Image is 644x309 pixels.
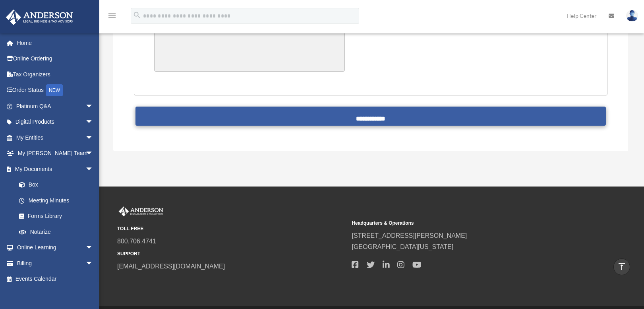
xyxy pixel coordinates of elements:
[11,224,105,240] a: Notarize
[11,177,105,193] a: Box
[613,258,630,275] a: vertical_align_top
[85,146,101,162] span: arrow_drop_down
[85,255,101,272] span: arrow_drop_down
[85,130,101,146] span: arrow_drop_down
[6,271,105,287] a: Events Calendar
[352,219,580,227] small: Headquarters & Operations
[107,11,117,21] i: menu
[6,130,105,146] a: My Entitiesarrow_drop_down
[117,263,225,270] a: [EMAIL_ADDRESS][DOMAIN_NAME]
[6,35,105,51] a: Home
[6,66,105,82] a: Tax Organizers
[85,161,101,177] span: arrow_drop_down
[117,238,156,245] a: 800.706.4741
[133,11,141,19] i: search
[6,51,105,67] a: Online Ordering
[85,240,101,256] span: arrow_drop_down
[11,208,105,224] a: Forms Library
[352,232,467,239] a: [STREET_ADDRESS][PERSON_NAME]
[6,98,105,114] a: Platinum Q&Aarrow_drop_down
[4,10,75,25] img: Anderson Advisors Platinum Portal
[46,84,63,96] div: NEW
[11,192,101,208] a: Meeting Minutes
[117,250,346,258] small: SUPPORT
[617,262,627,271] i: vertical_align_top
[117,225,346,233] small: TOLL FREE
[85,114,101,130] span: arrow_drop_down
[6,240,105,256] a: Online Learningarrow_drop_down
[6,161,105,177] a: My Documentsarrow_drop_down
[85,98,101,115] span: arrow_drop_down
[6,146,105,161] a: My [PERSON_NAME] Teamarrow_drop_down
[626,10,638,21] img: User Pic
[117,206,165,217] img: Anderson Advisors Platinum Portal
[6,82,105,99] a: Order StatusNEW
[352,243,453,250] a: [GEOGRAPHIC_DATA][US_STATE]
[6,255,105,271] a: Billingarrow_drop_down
[6,114,105,130] a: Digital Productsarrow_drop_down
[107,14,117,21] a: menu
